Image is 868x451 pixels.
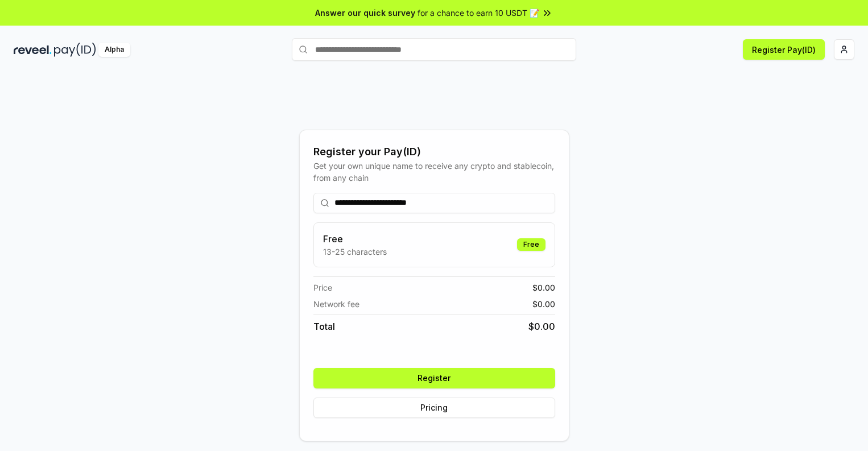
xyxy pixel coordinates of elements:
[98,43,130,57] div: Alpha
[313,368,555,388] button: Register
[313,298,359,310] span: Network fee
[743,39,825,60] button: Register Pay(ID)
[323,232,387,246] h3: Free
[323,246,387,258] p: 13-25 characters
[14,43,52,57] img: reveel_dark
[313,160,555,184] div: Get your own unique name to receive any crypto and stablecoin, from any chain
[517,238,545,251] div: Free
[532,298,555,310] span: $ 0.00
[528,320,555,333] span: $ 0.00
[54,43,96,57] img: pay_id
[532,282,555,293] span: $ 0.00
[313,144,555,160] div: Register your Pay(ID)
[313,398,555,418] button: Pricing
[315,7,415,19] span: Answer our quick survey
[313,282,332,293] span: Price
[313,320,335,333] span: Total
[418,7,539,19] span: for a chance to earn 10 USDT 📝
